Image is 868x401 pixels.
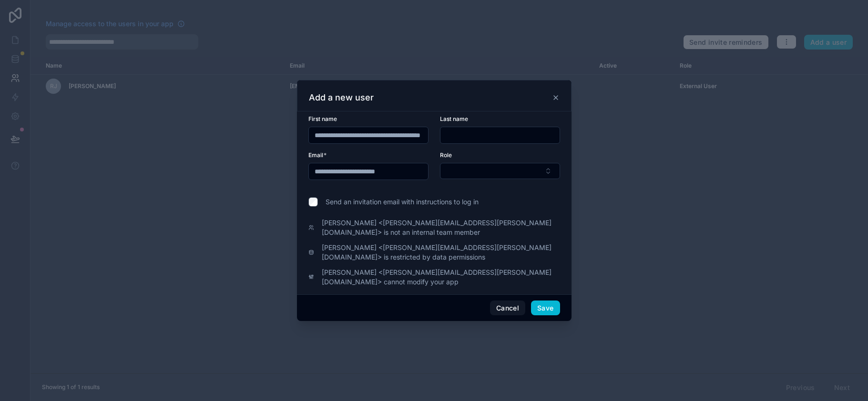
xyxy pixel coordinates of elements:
button: Cancel [490,301,525,316]
span: Role [440,151,452,159]
span: [PERSON_NAME] <[PERSON_NAME][EMAIL_ADDRESS][PERSON_NAME][DOMAIN_NAME]> is restricted by data perm... [322,243,560,262]
button: Save [531,301,560,316]
span: Last name [440,115,468,122]
span: Send an invitation email with instructions to log in [326,197,479,207]
span: First name [308,115,337,122]
h3: Add a new user [309,92,374,103]
input: Send an invitation email with instructions to log in [308,197,318,207]
span: Email [308,151,323,159]
span: [PERSON_NAME] <[PERSON_NAME][EMAIL_ADDRESS][PERSON_NAME][DOMAIN_NAME]> is not an internal team me... [322,218,560,237]
button: Select Button [440,163,560,179]
span: [PERSON_NAME] <[PERSON_NAME][EMAIL_ADDRESS][PERSON_NAME][DOMAIN_NAME]> cannot modify your app [322,268,560,287]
